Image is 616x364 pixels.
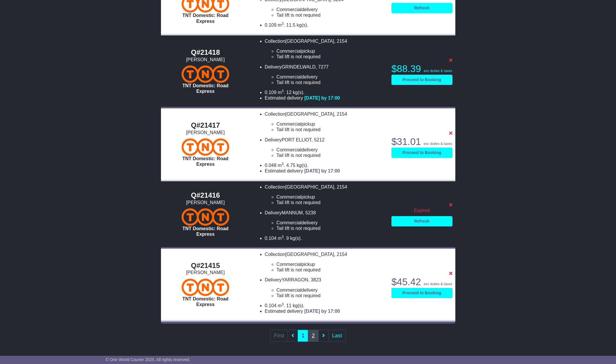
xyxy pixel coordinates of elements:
span: Commercial [276,194,301,199]
li: Collection [265,111,386,133]
span: MANNUM [282,210,303,215]
img: TNT Domestic: Road Express [181,278,229,296]
span: , 2154 [334,112,347,117]
span: © One World Courier 2025. All rights reserved. [106,357,190,362]
div: Q#21415 [164,262,247,270]
span: Commercial [276,49,301,54]
div: Q#21417 [164,121,247,130]
div: Q#21418 [164,48,247,57]
span: [DATE] by 17:00 [304,309,340,314]
span: kg(s). [290,236,302,241]
span: $ [391,63,421,74]
li: delivery [276,147,386,153]
div: [PERSON_NAME] [164,270,247,275]
li: Tail lift is not required [276,12,386,18]
span: Commercial [276,220,301,225]
li: delivery [276,220,386,225]
span: GRINDELWALD [282,64,316,69]
span: kg(s). [293,303,305,308]
span: 0.109 [265,90,276,95]
span: , 2154 [334,39,347,44]
span: [GEOGRAPHIC_DATA] [285,39,334,44]
li: delivery [276,74,386,80]
span: Commercial [276,122,301,127]
img: TNT Domestic: Road Express [181,65,229,83]
a: Proceed to Booking [391,148,452,158]
span: PORT ELLIOT [282,137,312,142]
li: pickup [276,262,386,267]
span: TNT Domestic: Road Express [182,226,228,237]
li: pickup [276,121,386,127]
span: m . [278,90,285,95]
li: Delivery [265,277,386,298]
li: Tail lift is not required [276,225,386,231]
li: Delivery [265,210,386,231]
sup: 3 [282,162,284,166]
li: delivery [276,7,386,12]
li: Estimated delivery [265,95,386,101]
div: [PERSON_NAME] [164,200,247,205]
span: 12 [286,90,291,95]
span: , 2154 [334,184,347,189]
a: 1 [298,330,308,342]
span: 88.39 [397,63,421,74]
sup: 3 [282,302,284,306]
span: m . [278,236,285,241]
li: Delivery [265,64,386,86]
li: Tail lift is not required [276,200,386,205]
span: kg(s). [297,163,308,168]
span: TNT Domestic: Road Express [182,13,228,23]
span: , 7277 [315,64,328,69]
span: [DATE] by 17:00 [304,95,340,100]
span: exc duties & taxes [424,69,452,73]
span: Commercial [276,262,301,267]
a: Proceed to Booking [391,75,452,85]
span: [GEOGRAPHIC_DATA] [285,112,334,117]
img: TNT Domestic: Road Express [181,138,229,156]
a: Refresh [391,3,452,13]
div: [PERSON_NAME] [164,57,247,62]
span: m . [278,23,285,28]
span: exc duties & taxes [424,282,452,286]
li: pickup [276,48,386,54]
span: Commercial [276,147,301,152]
span: $ [391,276,421,287]
div: [PERSON_NAME] [164,130,247,135]
sup: 3 [282,22,284,26]
span: kg(s). [293,90,305,95]
li: Delivery [265,137,386,158]
span: YARRAGON [282,277,308,282]
div: Expired [391,208,452,213]
sup: 3 [282,89,284,93]
li: Tail lift is not required [276,267,386,273]
li: Tail lift is not required [276,80,386,85]
span: Commercial [276,74,301,79]
span: 0.109 [265,23,276,28]
span: kg(s). [297,23,308,28]
li: Tail lift is not required [276,54,386,59]
span: , 5238 [303,210,316,215]
li: pickup [276,194,386,200]
li: Tail lift is not required [276,293,386,298]
span: 31.01 [397,136,421,147]
span: 0.048 [265,163,276,168]
span: 0.104 [265,236,276,241]
span: TNT Domestic: Road Express [182,296,228,307]
li: Estimated delivery [265,168,386,174]
span: 9 [286,236,289,241]
li: Estimated delivery [265,308,386,314]
span: exc duties & taxes [424,142,452,146]
a: Refresh [391,216,452,226]
div: Q#21416 [164,191,247,200]
span: Commercial [276,288,301,293]
span: 4.75 [286,163,295,168]
span: 11 [286,303,291,308]
span: , 2154 [334,252,347,257]
span: [DATE] by 17:00 [304,168,340,173]
li: Tail lift is not required [276,153,386,158]
span: TNT Domestic: Road Express [182,156,228,167]
sup: 3 [282,235,284,239]
span: 45.42 [397,276,421,287]
span: m . [278,163,285,168]
li: Collection [265,184,386,206]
